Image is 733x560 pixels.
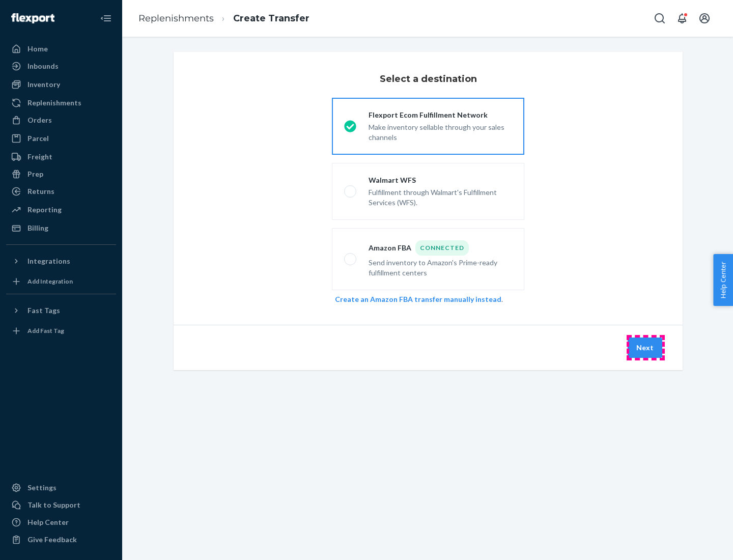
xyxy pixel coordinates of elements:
[27,305,60,316] div: Fast Tags
[27,517,69,527] div: Help Center
[6,497,116,513] a: Talk to Support
[27,205,62,215] div: Reporting
[369,175,512,185] div: Walmart WFS
[369,240,512,256] div: Amazon FBA
[369,256,512,278] div: Send inventory to Amazon's Prime-ready fulfillment centers
[27,152,52,162] div: Freight
[27,483,57,493] div: Settings
[96,8,116,29] button: Close Navigation
[27,500,80,510] div: Talk to Support
[713,254,733,306] button: Help Center
[6,302,116,319] button: Fast Tags
[27,535,77,545] div: Give Feedback
[27,223,48,233] div: Billing
[6,273,116,290] a: Add Integration
[6,112,116,128] a: Orders
[233,13,309,24] a: Create Transfer
[6,220,116,236] a: Billing
[6,202,116,218] a: Reporting
[335,295,501,303] a: Create an Amazon FBA transfer manually instead
[380,72,477,86] h3: Select a destination
[27,133,49,144] div: Parcel
[27,79,60,90] div: Inventory
[27,169,43,179] div: Prep
[672,8,692,29] button: Open notifications
[6,480,116,496] a: Settings
[27,186,54,197] div: Returns
[6,58,116,74] a: Inbounds
[415,240,469,256] div: Connected
[11,13,54,23] img: Flexport logo
[27,277,73,286] div: Add Integration
[6,183,116,200] a: Returns
[369,110,512,120] div: Flexport Ecom Fulfillment Network
[27,61,59,71] div: Inbounds
[6,323,116,339] a: Add Fast Tag
[27,115,52,125] div: Orders
[6,514,116,530] a: Help Center
[6,76,116,93] a: Inventory
[6,130,116,147] a: Parcel
[335,294,521,304] div: .
[27,98,81,108] div: Replenishments
[650,8,670,29] button: Open Search Box
[369,185,512,208] div: Fulfillment through Walmart's Fulfillment Services (WFS).
[6,149,116,165] a: Freight
[27,326,64,335] div: Add Fast Tag
[27,256,70,266] div: Integrations
[628,338,662,358] button: Next
[694,8,715,29] button: Open account menu
[6,41,116,57] a: Home
[138,13,214,24] a: Replenishments
[369,120,512,143] div: Make inventory sellable through your sales channels
[130,4,318,34] ol: breadcrumbs
[6,166,116,182] a: Prep
[6,531,116,548] button: Give Feedback
[27,44,48,54] div: Home
[6,253,116,269] button: Integrations
[6,95,116,111] a: Replenishments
